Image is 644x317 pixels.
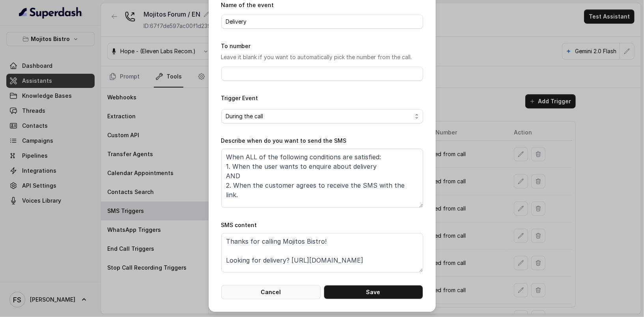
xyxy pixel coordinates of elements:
[221,233,423,272] textarea: Thanks for calling Mojitos Bistro! Looking for delivery? [URL][DOMAIN_NAME] Call managed by [URL] :)
[221,149,423,208] textarea: When ALL of the following conditions are satisfied: 1. When the user wants to enquire about deliv...
[221,43,251,49] label: To number
[226,112,412,121] span: During the call
[221,285,321,299] button: Cancel
[221,222,257,228] label: SMS content
[221,52,423,62] p: Leave it blank if you want to automatically pick the number from the call.
[221,109,423,123] button: During the call
[221,137,347,144] label: Describe when do you want to send the SMS
[324,285,423,299] button: Save
[221,95,258,101] label: Trigger Event
[221,2,274,8] label: Name of the event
